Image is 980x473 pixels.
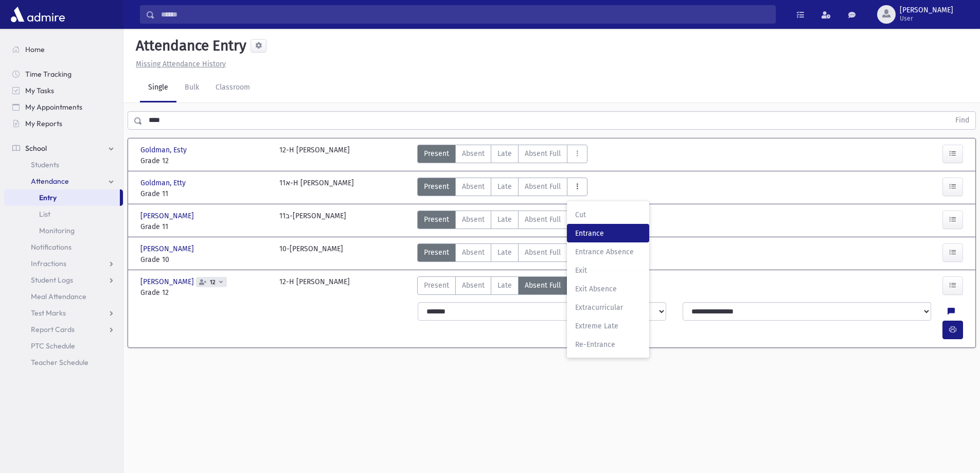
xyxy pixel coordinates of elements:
[31,242,72,252] span: Notifications
[140,221,269,232] span: Grade 11
[31,308,66,318] span: Test Marks
[575,209,641,220] span: Cut
[279,211,346,232] div: 11ב-[PERSON_NAME]
[462,181,485,192] span: Absent
[462,280,485,291] span: Absent
[4,288,123,305] a: Meal Attendance
[25,45,45,54] span: Home
[31,341,75,351] span: PTC Schedule
[25,86,54,95] span: My Tasks
[140,74,176,102] a: Single
[31,259,66,268] span: Infractions
[4,156,123,173] a: Students
[4,321,123,338] a: Report Cards
[31,177,69,186] span: Attendance
[140,211,196,221] span: [PERSON_NAME]
[424,247,449,258] span: Present
[279,178,354,199] div: 11א-H [PERSON_NAME]
[25,144,47,153] span: School
[31,358,88,367] span: Teacher Schedule
[31,160,59,169] span: Students
[575,302,641,313] span: Extracurricular
[575,284,641,294] span: Exit Absence
[525,148,561,159] span: Absent Full
[525,280,561,291] span: Absent Full
[176,74,207,102] a: Bulk
[140,254,269,265] span: Grade 10
[462,148,485,159] span: Absent
[4,239,123,255] a: Notifications
[424,280,449,291] span: Present
[424,148,449,159] span: Present
[497,148,512,159] span: Late
[39,226,75,235] span: Monitoring
[424,214,449,225] span: Present
[497,280,512,291] span: Late
[4,66,123,82] a: Time Tracking
[4,305,123,321] a: Test Marks
[279,243,343,265] div: 10-[PERSON_NAME]
[462,247,485,258] span: Absent
[25,119,62,128] span: My Reports
[31,292,86,301] span: Meal Attendance
[136,60,226,68] u: Missing Attendance History
[140,276,196,287] span: [PERSON_NAME]
[900,6,953,14] span: [PERSON_NAME]
[525,181,561,192] span: Absent Full
[575,247,641,257] span: Entrance Absence
[575,228,641,239] span: Entrance
[417,276,587,298] div: AttTypes
[31,325,75,334] span: Report Cards
[497,247,512,258] span: Late
[575,265,641,276] span: Exit
[417,178,587,199] div: AttTypes
[4,206,123,222] a: List
[4,338,123,354] a: PTC Schedule
[462,214,485,225] span: Absent
[39,193,57,202] span: Entry
[4,115,123,132] a: My Reports
[140,155,269,166] span: Grade 12
[4,140,123,156] a: School
[279,145,350,166] div: 12-H [PERSON_NAME]
[497,214,512,225] span: Late
[279,276,350,298] div: 12-H [PERSON_NAME]
[4,99,123,115] a: My Appointments
[949,112,975,129] button: Find
[424,181,449,192] span: Present
[900,14,953,23] span: User
[4,82,123,99] a: My Tasks
[4,189,120,206] a: Entry
[4,255,123,272] a: Infractions
[4,272,123,288] a: Student Logs
[525,247,561,258] span: Absent Full
[155,5,775,24] input: Search
[4,173,123,189] a: Attendance
[417,243,587,265] div: AttTypes
[4,41,123,58] a: Home
[497,181,512,192] span: Late
[525,214,561,225] span: Absent Full
[132,37,246,55] h5: Attendance Entry
[25,69,72,79] span: Time Tracking
[132,60,226,68] a: Missing Attendance History
[140,178,188,188] span: Goldman, Etty
[140,188,269,199] span: Grade 11
[4,354,123,371] a: Teacher Schedule
[575,321,641,331] span: Extreme Late
[417,145,587,166] div: AttTypes
[31,275,73,285] span: Student Logs
[4,222,123,239] a: Monitoring
[39,209,50,219] span: List
[8,4,67,25] img: AdmirePro
[208,279,218,286] span: 12
[140,243,196,254] span: [PERSON_NAME]
[140,287,269,298] span: Grade 12
[417,211,587,232] div: AttTypes
[140,145,189,155] span: Goldman, Esty
[575,339,641,350] span: Re-Entrance
[207,74,258,102] a: Classroom
[25,102,82,112] span: My Appointments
